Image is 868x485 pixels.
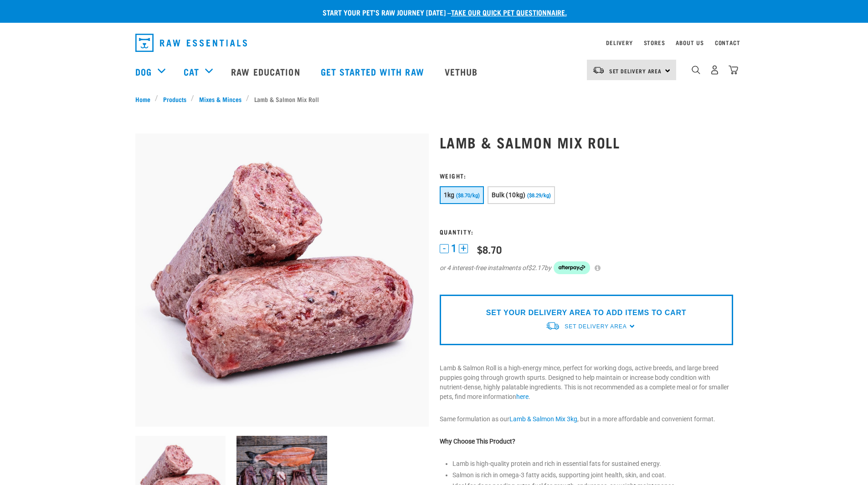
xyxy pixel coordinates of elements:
[477,244,502,255] div: $8.70
[527,193,551,199] span: ($8.29/kg)
[545,321,560,331] img: van-moving.png
[452,470,733,480] li: Salmon is rich in omega-3 fatty acids, supporting joint health, skin, and coat.
[194,94,246,104] a: Mixes & Minces
[184,65,199,78] a: Cat
[135,94,155,104] a: Home
[516,393,529,400] a: here
[135,133,429,427] img: 1261 Lamb Salmon Roll 01
[644,41,665,44] a: Stores
[158,94,191,104] a: Products
[440,438,515,445] strong: Why Choose This Product?
[710,65,719,75] img: user.png
[135,94,733,104] nav: breadcrumbs
[676,41,704,44] a: About Us
[440,261,733,274] div: or 4 interest-free instalments of by
[444,191,455,199] span: 1kg
[135,34,247,52] img: Raw Essentials Logo
[609,69,662,72] span: Set Delivery Area
[528,263,544,273] span: $2.17
[440,186,484,204] button: 1kg ($8.70/kg)
[492,191,526,199] span: Bulk (10kg)
[436,53,489,90] a: Vethub
[606,41,632,44] a: Delivery
[222,53,311,90] a: Raw Education
[456,193,480,199] span: ($8.70/kg)
[451,10,567,14] a: take our quick pet questionnaire.
[440,244,449,253] button: -
[692,66,700,74] img: home-icon-1@2x.png
[312,53,436,90] a: Get started with Raw
[509,415,577,423] a: Lamb & Salmon Mix 3kg
[486,307,686,318] p: SET YOUR DELIVERY AREA TO ADD ITEMS TO CART
[440,414,733,424] p: Same formulation as our , but in a more affordable and convenient format.
[554,261,590,274] img: Afterpay
[128,30,740,56] nav: dropdown navigation
[440,172,733,179] h3: Weight:
[459,244,468,253] button: +
[565,323,627,330] span: Set Delivery Area
[440,363,733,402] p: Lamb & Salmon Roll is a high-energy mince, perfect for working dogs, active breeds, and large bre...
[488,186,555,204] button: Bulk (10kg) ($8.29/kg)
[452,459,733,469] li: Lamb is high-quality protein and rich in essential fats for sustained energy.
[715,41,740,44] a: Contact
[440,134,733,150] h1: Lamb & Salmon Mix Roll
[135,65,152,78] a: Dog
[592,66,605,74] img: van-moving.png
[729,65,738,75] img: home-icon@2x.png
[451,244,457,253] span: 1
[440,228,733,235] h3: Quantity:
